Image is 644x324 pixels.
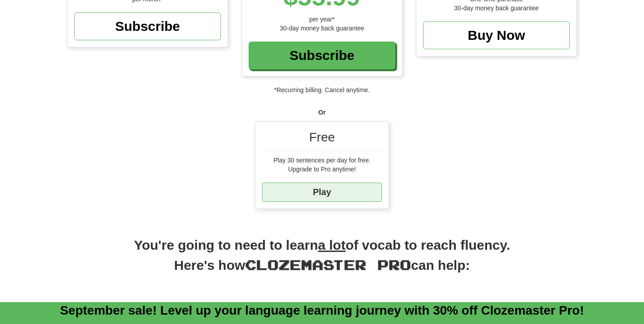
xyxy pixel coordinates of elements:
span: Clozemaster Pro [245,256,411,273]
strong: Or [318,109,326,116]
a: September sale! Level up your language learning journey with 30% off Clozemaster Pro! [60,303,584,317]
div: Play 30 sentences per day for free. [262,156,382,165]
u: a lot [318,238,346,252]
h2: You're going to need to learn of vocab to reach fluency. Here's how can help: [67,236,577,284]
div: Upgrade to Pro anytime! [262,165,382,174]
a: Play [262,183,382,202]
a: Subscribe [249,42,395,69]
div: 30-day money back guarantee [249,24,395,33]
a: Subscribe [74,13,221,40]
a: Buy Now [423,21,570,49]
div: 30-day money back guarantee [423,4,570,13]
div: Free [262,128,382,151]
div: per year* [249,15,395,24]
